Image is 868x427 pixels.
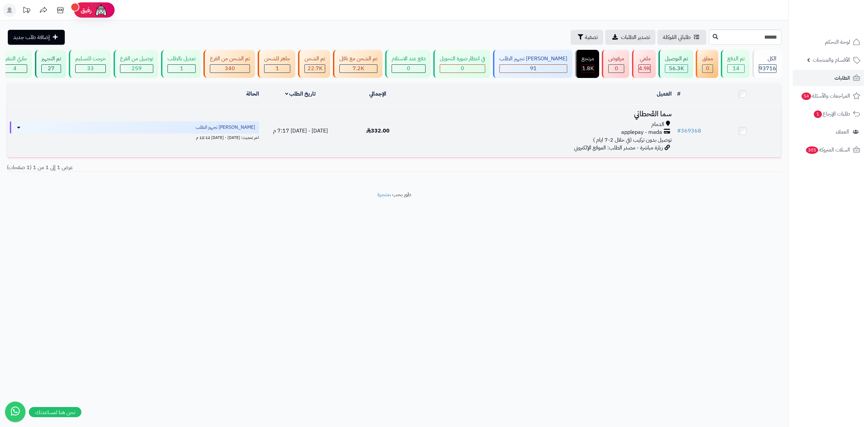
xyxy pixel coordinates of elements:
div: معلق [702,55,713,63]
span: 0 [407,64,410,73]
span: 93716 [759,64,776,73]
span: 1 [814,110,822,118]
a: دفع عند الاستلام 0 [384,50,432,78]
div: 91 [500,65,567,73]
a: في انتظار صورة التحويل 0 [432,50,492,78]
a: تحديثات المنصة [18,3,35,19]
a: الطلبات [793,70,864,86]
a: الكل93716 [751,50,783,78]
div: 4 [3,65,27,73]
div: 1 [264,65,290,73]
div: دفع عند الاستلام [392,55,426,63]
a: تم الشحن من الفرع 340 [202,50,256,78]
div: تم الشحن [304,55,325,63]
span: تصدير الطلبات [621,33,650,41]
button: تصفية [571,30,603,45]
div: ملغي [638,55,651,63]
span: المراجعات والأسئلة [801,91,850,101]
span: طلباتي المُوكلة [663,33,691,41]
a: تم الشحن مع ناقل 7.2K [332,50,384,78]
a: تم الدفع 14 [719,50,751,78]
div: 22660 [305,65,325,73]
div: [PERSON_NAME] تجهيز الطلب [499,55,567,63]
a: خرجت للتسليم 33 [67,50,112,78]
a: العملاء [793,124,864,140]
span: [DATE] - [DATE] 7:17 م [273,127,328,135]
span: 4.9K [639,64,650,73]
span: العملاء [836,127,849,137]
div: 7223 [340,65,377,73]
span: 332.00 [366,127,390,135]
div: 33 [76,65,105,73]
span: 1 [180,64,183,73]
span: 27 [48,64,55,73]
div: 14 [728,65,744,73]
div: تعديل بالطلب [167,55,196,63]
span: 0 [706,64,709,73]
div: 4945 [639,65,650,73]
a: مرفوض 0 [600,50,631,78]
span: طلبات الإرجاع [813,109,850,119]
div: تم الشحن مع ناقل [339,55,377,63]
span: 22.7K [308,64,322,73]
a: المراجعات والأسئلة54 [793,88,864,104]
span: 1.8K [582,64,594,73]
div: خرجت للتسليم [75,55,106,63]
div: عرض 1 إلى 1 من 1 (1 صفحات) [2,164,394,171]
span: 0 [461,64,464,73]
img: logo-2.png [822,18,862,33]
div: مرفوض [608,55,624,63]
span: إضافة طلب جديد [13,33,50,41]
div: مرتجع [581,55,594,63]
div: جاري التنفيذ [2,55,27,63]
a: متجرة [377,190,390,199]
div: توصيل من الفرع [120,55,153,63]
span: السلات المتروكة [805,145,850,155]
div: 0 [440,65,485,73]
a: تعديل بالطلب 1 [160,50,202,78]
div: تم الدفع [727,55,745,63]
div: 259 [120,65,153,73]
span: لوحة التحكم [825,37,850,47]
h3: سما القحطاني [419,110,671,118]
a: طلباتي المُوكلة [657,30,706,45]
a: تم الشحن 22.7K [297,50,332,78]
a: معلق 0 [694,50,719,78]
div: 27 [42,65,61,73]
div: الكل [759,55,776,63]
a: جاهز للشحن 1 [256,50,297,78]
span: رفيق [81,6,92,14]
a: تم التجهيز 27 [34,50,67,78]
span: 91 [530,64,537,73]
a: العميل [657,90,672,98]
a: توصيل من الفرع 259 [112,50,160,78]
a: # [677,90,680,98]
div: 0 [703,65,713,73]
span: تصفية [585,33,598,41]
a: [PERSON_NAME] تجهيز الطلب 91 [492,50,574,78]
span: # [677,127,681,135]
span: 340 [225,64,235,73]
span: 305 [806,146,818,154]
div: في انتظار صورة التحويل [440,55,485,63]
span: 259 [132,64,142,73]
span: زيارة مباشرة - مصدر الطلب: الموقع الإلكتروني [574,144,663,152]
a: مرتجع 1.8K [574,50,600,78]
a: السلات المتروكة305 [793,142,864,158]
a: الإجمالي [369,90,386,98]
div: تم التجهيز [41,55,61,63]
div: اخر تحديث: [DATE] - [DATE] 12:12 م [10,134,259,141]
div: 340 [210,65,250,73]
div: 1796 [582,65,594,73]
a: لوحة التحكم [793,34,864,50]
span: 56.3K [669,64,684,73]
span: توصيل بدون تركيب (في خلال 2-7 ايام ) [593,136,672,144]
span: [PERSON_NAME] تجهيز الطلب [196,124,255,131]
div: 56322 [665,65,688,73]
a: تاريخ الطلب [285,90,316,98]
div: جاهز للشحن [264,55,290,63]
a: #369368 [677,127,701,135]
span: الدمام [651,121,664,128]
span: 7.2K [353,64,364,73]
span: 4 [13,64,17,73]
